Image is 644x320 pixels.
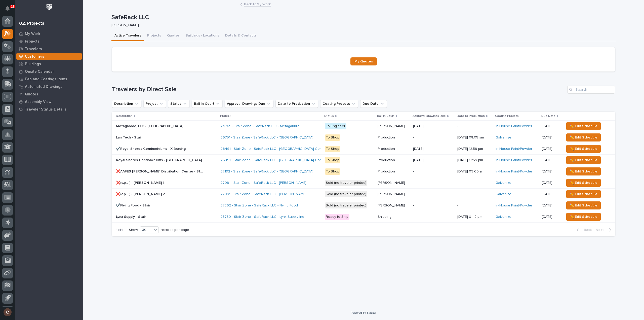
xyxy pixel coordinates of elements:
[116,191,166,196] p: ❌(c.p.u.) - [PERSON_NAME] 2
[220,113,231,119] p: Project
[566,213,601,221] button: ✏️ Edit Schedule
[542,169,560,174] p: [DATE]
[542,135,560,140] p: [DATE]
[413,124,453,128] p: [DATE]
[496,147,532,151] a: In-House Paint/Powder
[2,307,13,317] button: users-avatar
[566,201,601,209] button: ✏️ Edit Schedule
[116,157,203,162] p: Royal Shores Condominiums - [GEOGRAPHIC_DATA]
[11,5,14,8] p: 12
[325,146,340,152] div: To Shop
[570,146,597,152] span: ✏️ Edit Schedule
[15,105,83,113] a: Traveler Status Details
[413,113,446,119] p: Approval Drawings Due
[378,202,406,208] p: [PERSON_NAME]
[140,227,152,233] div: 30
[183,31,222,41] button: Buildings / Locations
[542,215,560,219] p: [DATE]
[325,168,340,175] div: To Shop
[15,38,83,45] a: Projects
[164,31,183,41] button: Quotes
[566,190,601,198] button: ✏️ Edit Schedule
[457,181,492,185] p: -
[221,192,306,196] a: 27091 - Stair Zone - SafeRack LLC - [PERSON_NAME]
[566,179,601,187] button: ✏️ Edit Schedule
[325,180,367,186] div: Sold (no traveler printed)
[378,123,406,128] p: [PERSON_NAME]
[496,135,511,140] a: Galvanize
[457,192,492,196] p: -
[111,31,144,41] button: Active Travelers
[25,47,42,51] p: Travelers
[112,189,615,200] tr: ❌(c.p.u.) - [PERSON_NAME] 2❌(c.p.u.) - [PERSON_NAME] 2 27091 - Stair Zone - SafeRack LLC - [PERSO...
[360,100,387,108] button: Due Date
[244,1,271,7] a: Back toMy Work
[542,203,560,208] p: [DATE]
[112,177,615,189] tr: ❌(c.p.u.) - [PERSON_NAME] 1❌(c.p.u.) - [PERSON_NAME] 1 27091 - Stair Zone - SafeRack LLC - [PERSO...
[581,228,592,232] span: Back
[15,90,83,98] a: Quotes
[15,83,83,90] a: Automated Drawings
[225,100,273,108] button: Approval Drawings Due
[221,215,304,219] a: 25730 - Stair Zone - SafeRack LLC - Lynx Supply Inc
[325,123,346,129] div: To Engineer
[222,31,260,41] button: Details & Contacts
[457,158,492,162] p: [DATE] 12:59 pm
[129,228,138,232] p: Show
[221,181,306,185] a: 27091 - Stair Zone - SafeRack LLC - [PERSON_NAME]
[112,86,565,93] h1: Travelers by Direct Sale
[221,203,298,208] a: 27262 - Stair Zone - SafeRack LLC - Flying Food
[15,30,83,38] a: My Work
[378,146,396,151] p: Production
[566,167,601,175] button: ✏️ Edit Schedule
[25,54,44,59] p: Customers
[19,21,44,26] div: 02. Projects
[457,147,492,151] p: [DATE] 12:59 pm
[161,228,189,232] p: records per page
[116,146,187,151] p: ✔️Royal Shores Condominiums - X-Bracing
[320,100,358,108] button: Coating Process
[457,169,492,174] p: [DATE] 09:00 am
[542,124,560,128] p: [DATE]
[25,32,40,36] p: My Work
[15,45,83,53] a: Travelers
[192,100,223,108] button: Ball In Court
[413,203,453,208] p: -
[221,135,313,140] a: 26751 - Stair Zone - SafeRack LLC - [GEOGRAPHIC_DATA]
[112,224,127,236] p: 1 of 1
[112,121,615,132] tr: Metagabbro, LLC - [GEOGRAPHIC_DATA]Metagabbro, LLC - [GEOGRAPHIC_DATA] 24769 - Stair Zone - SafeR...
[566,122,601,130] button: ✏️ Edit Schedule
[25,92,38,97] p: Quotes
[15,75,83,83] a: Fab and Coatings Items
[15,98,83,105] a: Assembly View
[275,100,318,108] button: Date to Production
[542,192,560,196] p: [DATE]
[25,69,54,74] p: Onsite Calendar
[496,192,511,196] a: Galvanize
[573,228,594,232] button: Back
[495,113,519,119] p: Coating Process
[15,53,83,60] a: Customers
[594,228,615,232] button: Next
[325,134,340,141] div: To Shop
[496,124,532,128] a: In-House Paint/Powder
[542,147,560,151] p: [DATE]
[413,181,453,185] p: -
[378,157,396,162] p: Production
[457,124,492,128] p: -
[144,31,164,41] button: Projects
[570,191,597,197] span: ✏️ Edit Schedule
[112,143,615,155] tr: ✔️Royal Shores Condominiums - X-Bracing✔️Royal Shores Condominiums - X-Bracing 26491 - Stair Zone...
[457,135,492,140] p: [DATE] 08:05 am
[413,192,453,196] p: -
[377,113,394,119] p: Ball In Court
[496,181,511,185] a: Galvanize
[566,156,601,164] button: ✏️ Edit Schedule
[325,191,367,197] div: Sold (no traveler printed)
[354,60,373,63] span: My Quotes
[25,107,66,112] p: Traveler Status Details
[570,214,597,220] span: ✏️ Edit Schedule
[221,158,339,162] a: 26491 - Stair Zone - SafeRack LLC - [GEOGRAPHIC_DATA] Condominiums
[496,158,532,162] a: In-House Paint/Powder
[112,200,615,211] tr: ✔️Flying Food - Stair✔️Flying Food - Stair 27262 - Stair Zone - SafeRack LLC - Flying Food Sold (...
